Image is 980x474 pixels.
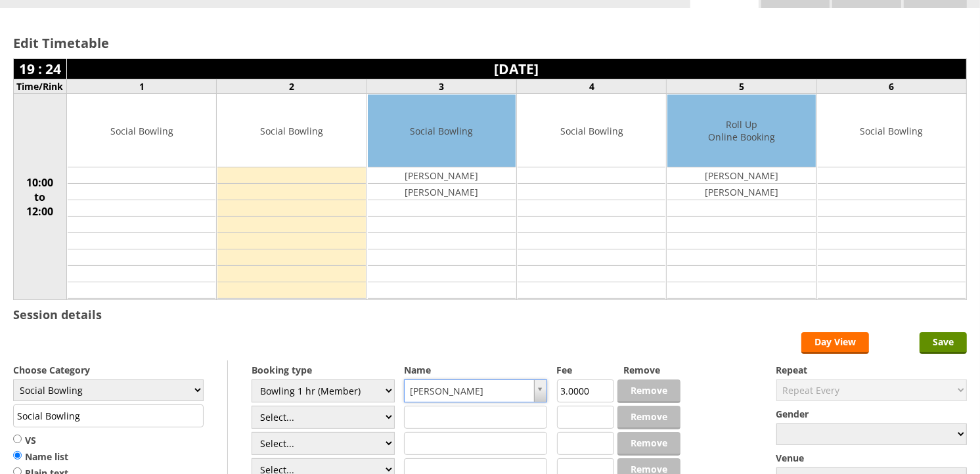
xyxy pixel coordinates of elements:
td: Social Bowling [518,95,665,167]
td: Roll Up Online Booking [667,95,815,167]
td: [DATE] [67,59,967,79]
td: 5 [667,79,816,94]
td: 2 [217,79,367,94]
td: [PERSON_NAME] [368,167,516,184]
td: 3 [367,79,516,94]
a: Day View [801,332,869,354]
td: Social Bowling [68,95,215,167]
label: VS [13,434,68,447]
label: Choose Category [13,364,204,376]
input: Title/Description [13,404,204,427]
label: Remove [623,364,680,376]
label: Repeat [776,364,967,376]
td: 1 [67,79,217,94]
td: [PERSON_NAME] [667,167,815,184]
td: 6 [816,79,966,94]
td: [PERSON_NAME] [667,184,815,200]
span: [PERSON_NAME] [410,380,529,402]
td: 19 : 24 [14,59,67,79]
input: VS [13,434,22,444]
td: Time/Rink [14,79,67,94]
label: Name [404,364,547,376]
td: [PERSON_NAME] [368,184,516,200]
td: 4 [516,79,666,94]
td: 10:00 to 12:00 [14,94,67,300]
a: [PERSON_NAME] [404,379,547,402]
h2: Edit Timetable [13,34,967,52]
label: Venue [776,452,967,464]
input: Name list [13,450,22,460]
input: Save [920,332,967,354]
td: Social Bowling [818,95,966,167]
label: Gender [776,408,967,420]
label: Fee [557,364,614,376]
h3: Session details [13,307,102,322]
label: Name list [13,450,68,463]
label: Booking type [252,364,395,376]
td: Social Bowling [217,95,365,167]
td: Social Bowling [368,95,516,167]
